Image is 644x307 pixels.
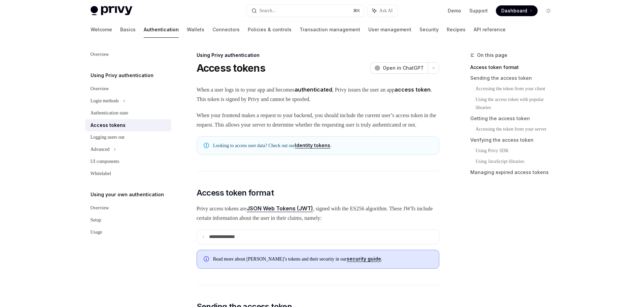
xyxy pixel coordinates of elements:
[470,113,559,124] a: Getting the access token
[212,22,240,38] a: Connectors
[197,187,274,198] span: Access token format
[470,73,559,83] a: Sending the access token
[91,22,112,38] a: Welcome
[91,158,120,166] div: UI components
[248,22,292,38] a: Policies & controls
[469,7,488,14] a: Support
[85,168,171,180] a: Whitelabel
[501,7,527,14] span: Dashboard
[197,204,439,223] span: Privy access tokens are , signed with the ES256 algorithm. These JWTs include certain information...
[543,5,554,16] button: Toggle dark mode
[470,135,559,145] a: Verifying the access token
[476,145,559,156] a: Using Privy SDK
[476,156,559,167] a: Using JavaScript libraries
[370,62,428,74] button: Open in ChatGPT
[476,124,559,135] a: Accessing the token from your server
[91,228,102,236] div: Usage
[204,143,209,148] svg: Note
[85,119,171,131] a: Access tokens
[204,256,210,263] svg: Info
[470,62,559,73] a: Access token format
[85,214,171,226] a: Setup
[91,50,109,59] div: Overview
[476,83,559,94] a: Accessing the token from your client
[91,191,164,199] h5: Using your own authentication
[353,8,360,13] span: ⌘ K
[383,65,424,71] span: Open in ChatGPT
[85,156,171,168] a: UI components
[496,5,538,16] a: Dashboard
[187,22,204,38] a: Wallets
[470,167,559,178] a: Managing expired access tokens
[85,83,171,95] a: Overview
[91,71,154,79] h5: Using Privy authentication
[91,216,101,224] div: Setup
[85,48,171,61] a: Overview
[91,97,119,105] div: Login methods
[474,22,506,38] a: API reference
[379,7,393,14] span: Ask AI
[347,256,381,262] a: security guide
[368,5,397,17] button: Ask AI
[85,226,171,238] a: Usage
[85,107,171,119] a: Authentication state
[91,204,109,212] div: Overview
[247,5,365,17] button: Search...⌘K
[85,202,171,214] a: Overview
[213,255,432,263] span: Read more about [PERSON_NAME]’s tokens and their security in our .
[447,22,466,38] a: Recipes
[368,22,411,38] a: User management
[91,121,126,129] div: Access tokens
[91,6,132,15] img: light logo
[300,22,360,38] a: Transaction management
[120,22,136,38] a: Basics
[197,111,439,130] span: When your frontend makes a request to your backend, you should include the current user’s access ...
[197,62,265,74] h1: Access tokens
[85,131,171,143] a: Logging users out
[91,85,109,93] div: Overview
[295,142,330,148] a: Identity tokens
[419,22,439,38] a: Security
[247,205,313,212] a: JSON Web Tokens (JWT)
[91,145,110,153] div: Advanced
[477,51,507,59] span: On this page
[213,142,432,149] span: Looking to access user data? Check out our .
[476,94,559,113] a: Using the access token with popular libraries
[295,86,332,93] strong: authenticated
[144,22,179,38] a: Authentication
[91,109,128,117] div: Authentication state
[260,7,276,15] div: Search...
[197,85,439,104] span: When a user logs in to your app and becomes , Privy issues the user an app . This token is signed...
[448,7,461,14] a: Demo
[197,52,439,59] div: Using Privy authentication
[91,133,125,141] div: Logging users out
[91,170,111,178] div: Whitelabel
[395,86,431,93] strong: access token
